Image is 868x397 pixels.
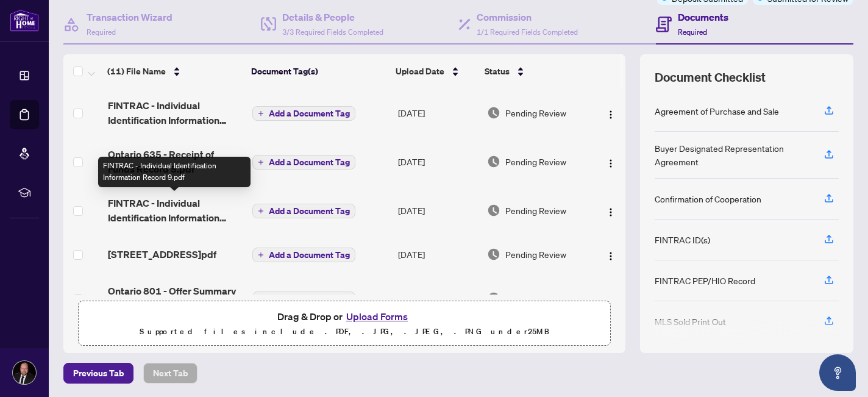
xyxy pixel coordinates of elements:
img: Document Status [487,291,500,305]
span: Pending Review [505,155,566,168]
span: Drag & Drop or [277,309,411,324]
span: Add a Document Tag [269,158,350,166]
span: plus [258,252,264,258]
span: Pending Review [505,291,566,305]
th: Upload Date [391,54,480,88]
span: Pending Review [505,204,566,217]
img: Logo [606,110,616,120]
span: Previous Tab [73,363,124,383]
h4: Commission [477,10,578,24]
span: Ontario 801 - Offer Summary Document For use with Agreement of 3 2.pdf [108,284,243,313]
span: Add a Document Tag [269,109,350,118]
button: Logo [601,103,621,123]
img: Document Status [487,248,500,261]
th: Status [480,54,591,88]
img: Document Status [487,106,500,120]
span: Ontario 635 - Receipt of Funds Record 5.pdf [108,147,243,176]
img: Logo [606,159,616,168]
span: FINTRAC - Individual Identification Information Record 9.pdf [108,196,243,225]
span: [STREET_ADDRESS]pdf [108,247,216,262]
h4: Transaction Wizard [87,10,173,24]
img: Document Status [487,155,500,168]
img: Logo [606,207,616,217]
img: Document Status [487,204,500,217]
h4: Details & People [282,10,383,24]
button: Logo [601,152,621,171]
span: Required [678,27,707,37]
p: Supported files include .PDF, .JPG, .JPEG, .PNG under 25 MB [86,324,603,339]
button: Previous Tab [63,363,133,384]
div: FINTRAC - Individual Identification Information Record 9.pdf [98,157,251,187]
span: Add a Document Tag [269,251,350,259]
div: FINTRAC ID(s) [655,233,710,246]
img: Logo [606,251,616,261]
span: Pending Review [505,106,566,120]
span: Pending Review [505,248,566,261]
td: [DATE] [393,186,482,235]
button: Next Tab [143,363,197,384]
td: [DATE] [393,137,482,186]
div: Confirmation of Cooperation [655,192,761,206]
button: Add a Document Tag [252,155,355,170]
div: FINTRAC PEP/HIO Record [655,274,755,287]
span: Drag & Drop orUpload FormsSupported files include .PDF, .JPG, .JPEG, .PNG under25MB [79,301,610,346]
span: (11) File Name [107,65,166,78]
span: Status [485,65,510,78]
button: Logo [601,245,621,264]
button: Upload Forms [343,309,411,324]
div: Buyer Designated Representation Agreement [655,141,809,168]
span: Document Checklist [655,69,766,86]
div: MLS Sold Print Out [655,315,726,328]
h4: Documents [678,10,728,24]
span: FINTRAC - Individual Identification Information Record 8.pdf [108,98,243,127]
span: Add a Document Tag [269,295,350,303]
td: [DATE] [393,274,482,323]
button: Add a Document Tag [252,291,355,306]
th: Document Tag(s) [246,54,391,88]
span: plus [258,159,264,165]
button: Logo [601,288,621,308]
button: Add a Document Tag [252,106,355,121]
img: logo [10,9,39,32]
img: Profile Icon [13,361,36,384]
span: Add a Document Tag [269,207,350,215]
button: Add a Document Tag [252,204,355,218]
td: [DATE] [393,88,482,137]
td: [DATE] [393,235,482,274]
button: Open asap [819,354,856,391]
th: (11) File Name [102,54,246,88]
div: Agreement of Purchase and Sale [655,104,779,118]
button: Logo [601,201,621,220]
button: Add a Document Tag [252,203,355,219]
span: 1/1 Required Fields Completed [477,27,578,37]
span: 3/3 Required Fields Completed [282,27,383,37]
button: Add a Document Tag [252,291,355,307]
button: Add a Document Tag [252,154,355,170]
span: plus [258,208,264,214]
span: Required [87,27,116,37]
span: Upload Date [396,65,444,78]
span: plus [258,110,264,116]
button: Add a Document Tag [252,248,355,262]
